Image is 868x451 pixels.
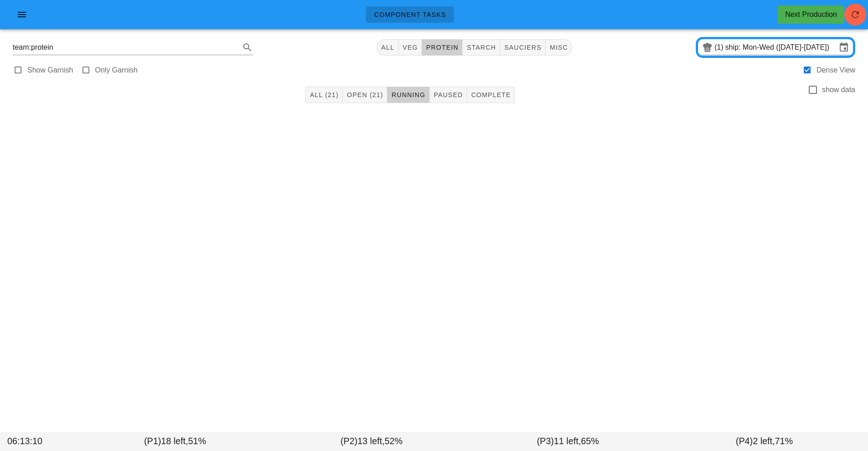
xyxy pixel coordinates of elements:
[466,44,496,51] span: starch
[430,87,467,103] button: Paused
[391,91,425,98] span: Running
[346,91,383,98] span: Open (21)
[309,91,339,98] span: All (21)
[433,91,463,98] span: Paused
[545,39,572,56] button: misc
[504,44,542,51] span: sauciers
[785,9,837,20] div: Next Production
[399,39,422,56] button: veg
[366,6,454,23] a: Component Tasks
[343,87,387,103] button: Open (21)
[374,11,446,18] span: Component Tasks
[95,66,138,75] label: Only Garnish
[471,91,511,98] span: Complete
[714,43,725,52] div: (1)
[549,44,568,51] span: misc
[402,44,418,51] span: veg
[462,39,500,56] button: starch
[467,87,515,103] button: Complete
[426,44,458,51] span: protein
[305,87,343,103] button: All (21)
[27,66,73,75] label: Show Garnish
[422,39,462,56] button: protein
[381,44,395,51] span: All
[817,66,855,75] label: Dense View
[377,39,399,56] button: All
[822,85,855,94] label: show data
[387,87,429,103] button: Running
[500,39,546,56] button: sauciers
